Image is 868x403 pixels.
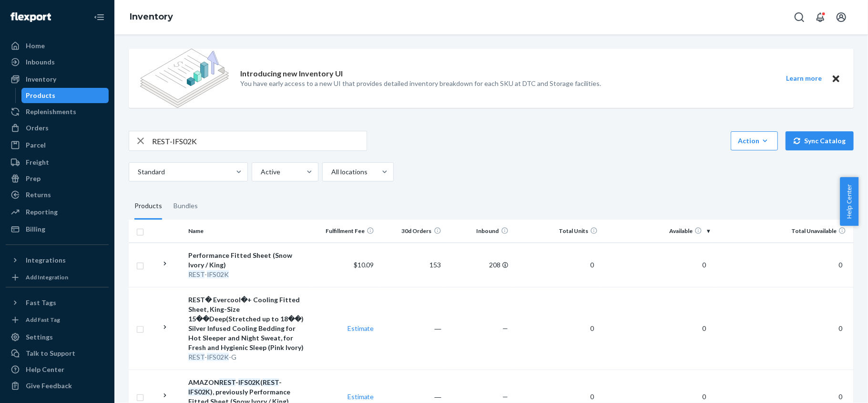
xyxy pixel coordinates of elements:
[90,8,109,27] button: Close Navigation
[6,314,109,326] a: Add Fast Tag
[311,220,378,243] th: Fulfillment Fee
[6,362,109,377] a: Help Center
[26,298,56,308] div: Fast Tags
[219,378,235,386] em: REST
[21,88,109,103] a: Products
[503,392,509,401] span: —
[240,79,601,88] p: You have early access to a new UI that provides detailed inventory breakdown for each SKU at DTC ...
[6,272,109,283] a: Add Integration
[445,220,512,243] th: Inbound
[26,224,45,234] div: Billing
[263,378,279,386] em: REST
[586,324,598,332] span: 0
[586,392,598,401] span: 0
[832,8,851,27] button: Open account menu
[134,193,162,220] div: Products
[354,261,374,269] span: $10.09
[137,167,138,177] input: Standard
[174,193,198,220] div: Bundles
[503,324,509,332] span: —
[26,273,68,281] div: Add Integration
[130,11,173,22] a: Inventory
[6,346,109,361] a: Talk to Support
[714,220,854,243] th: Total Unavailable
[188,388,210,396] em: IFS02K
[188,353,204,361] em: REST
[835,261,846,269] span: 0
[835,324,846,332] span: 0
[207,353,229,361] em: IFS02K
[152,131,367,150] input: Search inventory by name or sku
[830,73,842,85] button: Close
[26,91,56,100] div: Products
[26,57,55,67] div: Inbounds
[6,38,109,53] a: Home
[188,270,204,278] em: REST
[6,155,109,170] a: Freight
[378,243,445,287] td: 153
[6,171,109,186] a: Prep
[731,131,778,150] button: Action
[238,378,260,386] em: IFS02K
[260,167,261,177] input: Active
[6,104,109,119] a: Replenishments
[26,190,51,200] div: Returns
[6,187,109,202] a: Returns
[445,243,512,287] td: 208
[26,74,56,84] div: Inventory
[207,270,229,278] em: IFS02K
[122,3,181,31] ol: breadcrumbs
[347,324,374,332] a: Estimate
[6,253,109,268] button: Integrations
[26,332,53,342] div: Settings
[140,49,229,108] img: new-reports-banner-icon.82668bd98b6a51aee86340f2a7b77ae3.png
[6,329,109,345] a: Settings
[811,8,830,27] button: Open notifications
[378,220,445,243] th: 30d Orders
[26,316,60,324] div: Add Fast Tag
[188,270,306,279] div: -
[188,352,306,362] div: - -G
[240,68,343,79] p: Introducing new Inventory UI
[184,220,310,243] th: Name
[6,72,109,87] a: Inventory
[6,204,109,220] a: Reporting
[698,392,710,401] span: 0
[26,349,75,358] div: Talk to Support
[6,120,109,136] a: Orders
[840,177,858,226] button: Help Center
[188,295,306,352] div: REST� Evercool�+ Cooling Fitted Sheet, King-Size 15��Deep(Stretched up to 18��) Silver Infused Co...
[347,392,374,401] a: Estimate
[738,136,771,146] div: Action
[6,378,109,393] button: Give Feedback
[26,123,49,133] div: Orders
[586,261,598,269] span: 0
[26,41,45,51] div: Home
[188,251,306,270] div: Performance Fitted Sheet (Snow Ivory / King)
[26,255,66,265] div: Integrations
[26,207,58,217] div: Reporting
[26,158,49,167] div: Freight
[26,381,72,391] div: Give Feedback
[6,295,109,310] button: Fast Tags
[512,220,602,243] th: Total Units
[6,138,109,153] a: Parcel
[330,167,331,177] input: All locations
[602,220,714,243] th: Available
[698,324,710,332] span: 0
[698,261,710,269] span: 0
[790,8,809,27] button: Open Search Box
[10,12,51,22] img: Flexport logo
[835,392,846,401] span: 0
[26,174,41,183] div: Prep
[786,131,854,150] button: Sync Catalog
[780,73,828,85] button: Learn more
[6,54,109,70] a: Inbounds
[26,107,76,117] div: Replenishments
[6,222,109,237] a: Billing
[378,287,445,370] td: ―
[26,365,64,374] div: Help Center
[26,140,46,150] div: Parcel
